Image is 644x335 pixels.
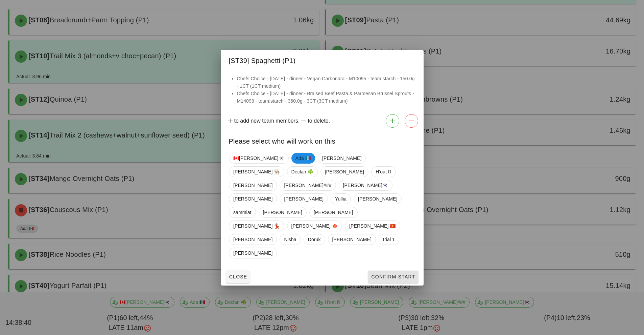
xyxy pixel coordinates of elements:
span: Declan ☘️ [291,167,313,177]
span: H'oat R [376,167,391,177]
span: [PERSON_NAME] 💃🏽 [233,221,280,231]
span: [PERSON_NAME] [322,153,361,163]
span: [PERSON_NAME] [233,180,272,190]
div: Please select who will work on this [221,130,424,150]
span: sammiat [233,207,252,217]
span: [PERSON_NAME] 👨🏼‍🍳 [233,167,280,177]
span: trial 1 [383,234,395,245]
span: [PERSON_NAME]### [284,180,331,190]
li: Chefs Choice - [DATE] - dinner - Vegan Carbonara - M10095 - team:starch - 150.0g - 1CT (1CT medium) [237,75,415,90]
span: Confirm Start [371,274,415,279]
span: [PERSON_NAME] [233,194,272,204]
span: 🇨🇦[PERSON_NAME]🇰🇷 [233,153,284,163]
button: Close [226,271,250,283]
span: [PERSON_NAME] [358,194,397,204]
span: [PERSON_NAME] 🇻🇳 [349,221,396,231]
span: [PERSON_NAME] [332,234,371,245]
span: [PERSON_NAME] [233,248,272,258]
span: [PERSON_NAME] [233,234,272,245]
span: [PERSON_NAME] 🍁 [291,221,338,231]
span: [PERSON_NAME]🇰🇷 [343,180,388,190]
span: Doruk [308,234,320,245]
span: [PERSON_NAME] [325,167,364,177]
span: [PERSON_NAME] [314,207,353,217]
span: Close [229,274,247,279]
span: [PERSON_NAME] [284,194,323,204]
li: Chefs Choice - [DATE] - dinner - Braised Beef Pasta & Parmesan Brussel Sprouts - M14093 - team:st... [237,90,415,105]
button: Confirm Start [368,271,418,283]
span: Ada 🇲🇽 [295,153,311,164]
span: Yullia [335,194,346,204]
span: Nisha [284,234,296,245]
div: to add new team members. to delete. [221,111,424,130]
div: [ST39] Spaghetti (P1) [221,50,424,69]
span: [PERSON_NAME] [263,207,302,217]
